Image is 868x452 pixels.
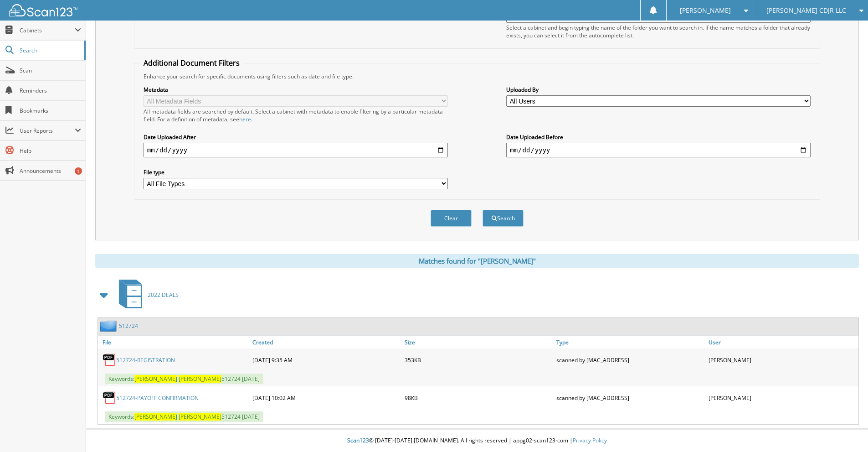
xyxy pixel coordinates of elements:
img: folder2.png [100,320,119,332]
span: [PERSON_NAME] [680,8,731,13]
a: 512724-PAYOFF CONFIRMATION [116,394,199,402]
button: Clear [431,210,472,227]
div: [PERSON_NAME] [706,389,858,407]
div: Enhance your search for specific documents using filters such as date and file type. [139,73,815,80]
span: [PERSON_NAME] [179,375,221,383]
span: Keywords: 512724 [DATE] [105,411,263,422]
span: [PERSON_NAME] CDJR LLC [766,8,846,13]
a: User [706,336,858,348]
div: 98KB [402,389,555,407]
span: User Reports [20,127,75,135]
span: [PERSON_NAME] [179,413,221,421]
span: Keywords: 512724 [DATE] [105,374,263,384]
span: [PERSON_NAME] [134,375,177,383]
span: Search [20,47,80,54]
input: end [506,143,811,157]
input: start [144,143,448,157]
a: 512724 [119,322,138,330]
span: Announcements [20,167,81,175]
a: Type [554,336,706,348]
span: Reminders [20,87,81,94]
a: Size [402,336,555,348]
div: © [DATE]-[DATE] [DOMAIN_NAME]. All rights reserved | appg02-scan123-com | [86,430,868,452]
div: Matches found for "[PERSON_NAME]" [95,254,859,268]
a: 2022 DEALS [113,277,179,313]
div: scanned by [MAC_ADDRESS] [554,389,706,407]
button: Search [483,210,524,227]
img: PDF.png [103,353,116,367]
label: Metadata [144,86,448,94]
legend: Additional Document Filters [139,58,244,68]
a: Created [250,336,402,348]
span: Scan123 [347,436,369,444]
div: 1 [75,167,82,175]
span: 2022 DEALS [148,291,179,299]
span: Bookmarks [20,107,81,114]
img: PDF.png [103,391,116,405]
img: scan123-logo-white.svg [9,4,77,16]
span: Scan [20,67,81,74]
label: Date Uploaded After [144,133,448,141]
div: Select a cabinet and begin typing the name of the folder you want to search in. If the name match... [506,24,811,39]
span: Help [20,147,81,155]
a: here [239,115,251,123]
label: File type [144,168,448,176]
div: All metadata fields are searched by default. Select a cabinet with metadata to enable filtering b... [144,108,448,123]
label: Uploaded By [506,86,811,94]
div: 353KB [402,351,555,369]
a: Privacy Policy [573,436,607,444]
div: [PERSON_NAME] [706,351,858,369]
a: 512724-REGISTRATION [116,356,175,364]
div: [DATE] 10:02 AM [250,389,402,407]
span: Cabinets [20,26,75,34]
div: scanned by [MAC_ADDRESS] [554,351,706,369]
a: File [98,336,250,348]
div: [DATE] 9:35 AM [250,351,402,369]
span: [PERSON_NAME] [134,413,177,421]
label: Date Uploaded Before [506,133,811,141]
